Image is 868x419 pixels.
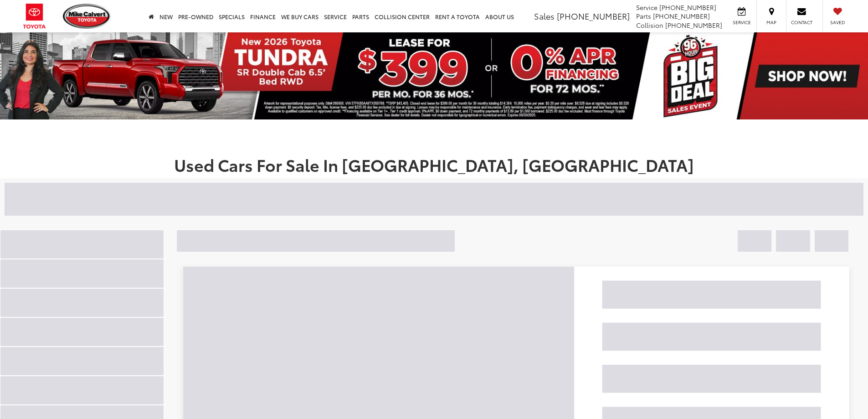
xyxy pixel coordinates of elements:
[63,4,111,29] img: Mike Calvert Toyota
[761,19,781,26] span: Map
[557,10,630,22] span: [PHONE_NUMBER]
[534,10,555,22] span: Sales
[659,3,716,12] span: [PHONE_NUMBER]
[665,21,722,30] span: [PHONE_NUMBER]
[731,19,752,26] span: Service
[636,21,663,30] span: Collision
[636,3,657,12] span: Service
[791,19,812,26] span: Contact
[827,19,847,26] span: Saved
[653,11,710,21] span: [PHONE_NUMBER]
[636,11,651,21] span: Parts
